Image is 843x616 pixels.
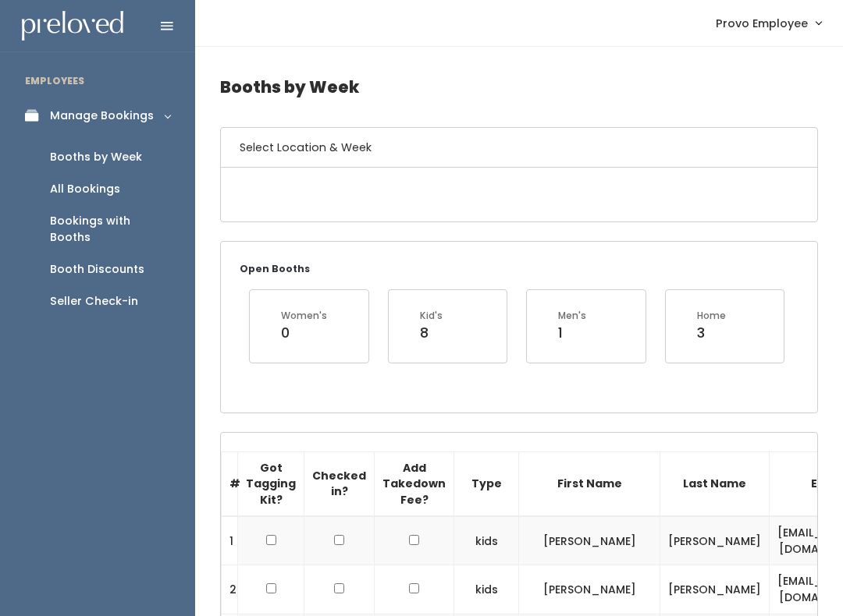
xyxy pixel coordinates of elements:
[50,261,144,278] div: Booth Discounts
[700,6,837,40] a: Provo Employee
[519,565,660,614] td: [PERSON_NAME]
[221,128,817,168] h6: Select Location & Week
[454,451,519,516] th: Type
[660,565,770,614] td: [PERSON_NAME]
[50,213,170,246] div: Bookings with Booths
[50,108,154,124] div: Manage Bookings
[222,516,238,565] td: 1
[420,323,443,343] div: 8
[238,451,304,516] th: Got Tagging Kit?
[660,451,770,516] th: Last Name
[375,451,454,516] th: Add Takedown Fee?
[454,565,519,614] td: kids
[697,309,726,323] div: Home
[519,451,660,516] th: First Name
[454,516,519,565] td: kids
[220,65,818,108] h4: Booths by Week
[222,451,238,516] th: #
[22,11,123,41] img: preloved logo
[558,323,586,343] div: 1
[240,262,310,275] small: Open Booths
[50,149,142,165] div: Booths by Week
[50,293,138,310] div: Seller Check-in
[660,516,770,565] td: [PERSON_NAME]
[50,181,120,197] div: All Bookings
[697,323,726,343] div: 3
[420,309,443,323] div: Kid's
[716,15,808,32] span: Provo Employee
[281,323,327,343] div: 0
[281,309,327,323] div: Women's
[558,309,586,323] div: Men's
[222,565,238,614] td: 2
[519,516,660,565] td: [PERSON_NAME]
[304,451,375,516] th: Checked in?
